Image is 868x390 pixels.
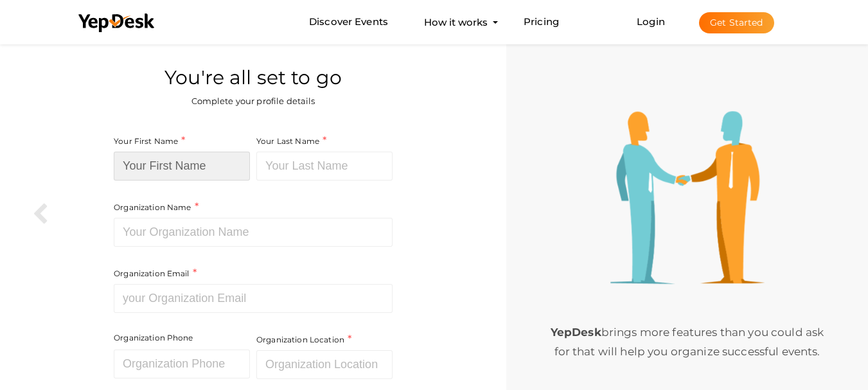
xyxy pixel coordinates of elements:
a: Pricing [524,10,559,34]
a: Login [637,15,665,28]
label: Complete your profile details [191,95,315,107]
b: YepDesk [551,326,601,339]
label: Your First Name [114,134,185,148]
input: Your First Name [114,152,250,181]
label: Your Last Name [256,134,326,148]
input: Your Last Name [256,152,393,181]
button: How it works [420,10,492,34]
label: You're all set to go [164,64,342,92]
input: your Organization Email [114,284,393,313]
label: Organization Location [256,332,351,347]
a: Discover Events [309,10,388,34]
span: brings more features than you could ask for that will help you organize successful events. [551,326,824,358]
input: Organization Phone [114,350,250,378]
label: Organization Name [114,200,199,215]
label: Organization Phone [114,332,193,343]
button: Get Started [699,12,774,33]
label: Organization Email [114,266,197,281]
input: Organization Location [256,350,393,379]
img: step3-illustration.png [610,111,765,285]
input: Your Organization Name [114,218,393,247]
